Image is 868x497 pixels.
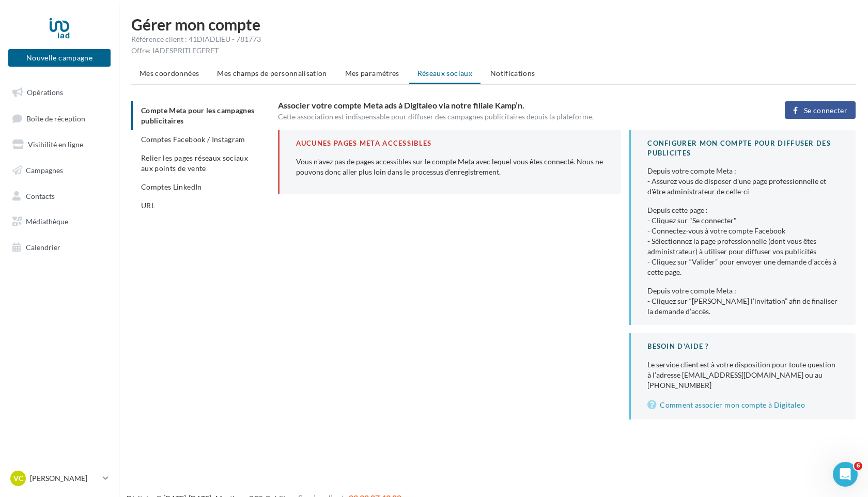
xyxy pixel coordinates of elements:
span: Opérations [27,88,63,97]
span: Calendrier [26,243,60,252]
p: [PERSON_NAME] [30,473,99,484]
span: Boîte de réception [26,114,85,122]
div: Depuis cette page : - Cliquez sur "Se connecter" - Connectez-vous à votre compte Facebook - Sélec... [647,205,839,277]
div: Le service client est à votre disposition pour toute question à l’adresse [EMAIL_ADDRESS][DOMAIN_... [647,360,839,391]
div: BESOIN D'AIDE ? [647,341,839,351]
div: Aucunes pages Meta accessibles [296,138,605,148]
span: Mes champs de personnalisation [217,69,327,77]
button: Se connecter [785,101,856,119]
span: URL [141,201,155,210]
div: Offre: IADESPRITLEGERFT [131,45,856,56]
a: Campagnes [6,160,113,181]
div: Cette association est indispensable pour diffuser des campagnes publicitaires depuis la plateforme. [278,112,739,122]
span: Notifications [490,69,535,77]
span: Mes coordonnées [139,69,199,77]
span: VC [13,473,23,484]
a: Comment associer mon compte à Digitaleo [647,399,839,411]
a: Calendrier [6,237,113,258]
div: CONFIGURER MON COMPTE POUR DIFFUSER DES PUBLICITES [647,138,839,158]
iframe: Intercom live chat [833,462,858,487]
button: Nouvelle campagne [8,49,111,67]
span: Campagnes [26,166,63,175]
a: VC [PERSON_NAME] [8,469,111,488]
a: Visibilité en ligne [6,134,113,156]
span: Comptes Facebook / Instagram [141,135,245,144]
span: Se connecter [804,106,847,115]
a: Boîte de réception [6,107,113,130]
div: Vous n'avez pas de pages accessibles sur le compte Meta avec lequel vous êtes connecté. Nous ne p... [296,157,605,177]
div: Référence client : 41DIADLIEU - 781773 [131,34,856,44]
span: Visibilité en ligne [28,140,83,149]
h3: Associer votre compte Meta ads à Digitaleo via notre filiale Kamp’n. [278,101,739,110]
div: Depuis votre compte Meta : - Cliquez sur “[PERSON_NAME] l’invitation” afin de finaliser la demand... [647,286,839,317]
span: Comptes LinkedIn [141,182,202,191]
a: Contacts [6,185,113,207]
div: Depuis votre compte Meta : - Assurez vous de disposer d’une page professionnelle et d'être admini... [647,166,839,197]
span: Contacts [26,191,55,200]
h1: Gérer mon compte [131,17,856,32]
a: Médiathèque [6,211,113,232]
span: Relier les pages réseaux sociaux aux points de vente [141,153,248,173]
span: 6 [854,462,862,470]
span: Mes paramètres [345,69,399,77]
span: Médiathèque [26,217,68,226]
a: Opérations [6,82,113,103]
